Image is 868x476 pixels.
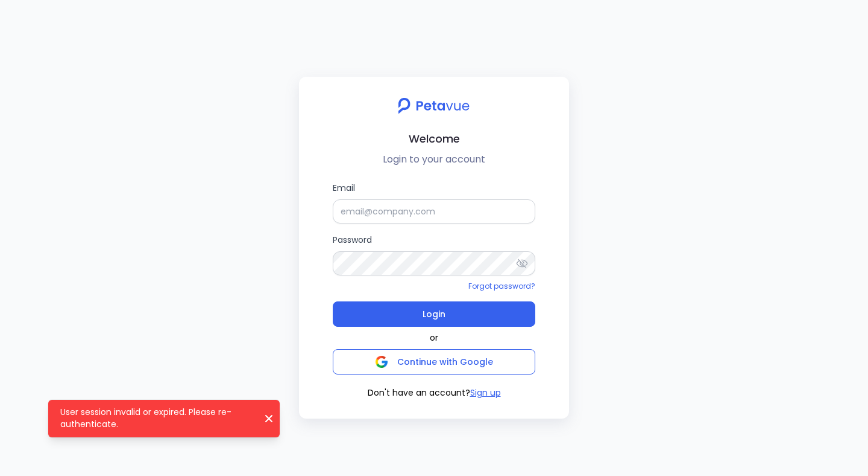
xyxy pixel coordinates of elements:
p: User session invalid or expired. Please re-authenticate. [60,406,253,430]
button: Login [333,301,535,327]
input: Email [333,199,535,224]
span: Login [423,306,445,323]
a: Forgot password? [468,281,535,291]
button: Continue with Google [333,349,535,375]
span: Continue with Google [397,356,493,368]
button: Sign up [470,387,501,399]
div: User session invalid or expired. Please re-authenticate. [48,400,280,437]
img: petavue logo [390,91,477,120]
h2: Welcome [309,130,559,147]
input: Password [333,251,535,275]
label: Password [333,233,535,275]
span: Don't have an account? [368,387,470,399]
label: Email [333,181,535,224]
p: Login to your account [309,152,559,167]
span: or [430,332,438,344]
